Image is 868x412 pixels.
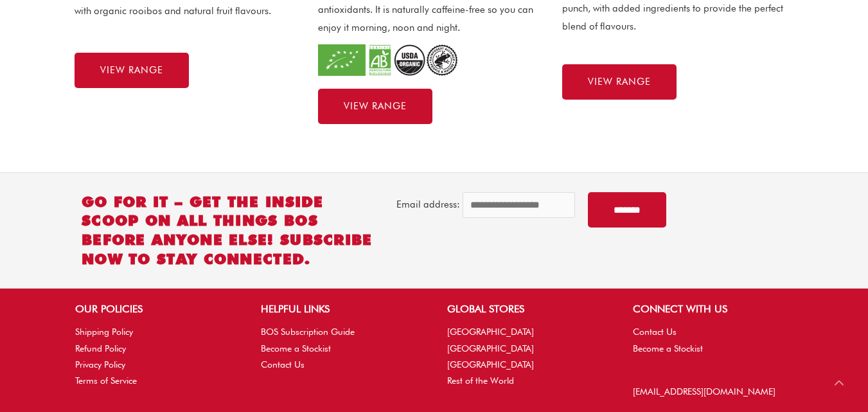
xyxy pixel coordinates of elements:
h2: Go for it – get the inside scoop on all things BOS before anyone else! Subscribe now to stay conn... [82,192,384,269]
a: Refund Policy [75,343,126,354]
a: [EMAIL_ADDRESS][DOMAIN_NAME] [633,386,775,397]
nav: CONNECT WITH US [633,324,793,356]
a: Terms of Service [75,375,137,386]
a: Privacy Policy [75,359,125,370]
span: VIEW RANGE [100,66,163,75]
a: Contact Us [633,327,677,337]
h2: GLOBAL STORES [447,301,607,317]
nav: OUR POLICIES [75,324,235,389]
img: organic_2 [318,44,461,76]
h2: CONNECT WITH US [633,301,793,317]
a: Contact Us [261,359,305,370]
nav: GLOBAL STORES [447,324,607,389]
span: VIEW RANGE [588,77,651,87]
a: VIEW RANGE [318,89,432,124]
nav: HELPFUL LINKS [261,324,421,373]
label: Email address: [396,199,460,210]
a: VIEW RANGE [562,64,677,100]
a: Rest of the World [447,375,514,386]
a: Shipping Policy [75,327,133,337]
a: [GEOGRAPHIC_DATA] [447,359,534,370]
a: [GEOGRAPHIC_DATA] [447,343,534,354]
a: VIEW RANGE [75,53,189,88]
a: [GEOGRAPHIC_DATA] [447,327,534,337]
span: VIEW RANGE [344,102,407,111]
a: Become a Stockist [261,343,331,354]
a: BOS Subscription Guide [261,327,355,337]
h2: OUR POLICIES [75,301,235,317]
a: Become a Stockist [633,343,703,354]
h2: HELPFUL LINKS [261,301,421,317]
